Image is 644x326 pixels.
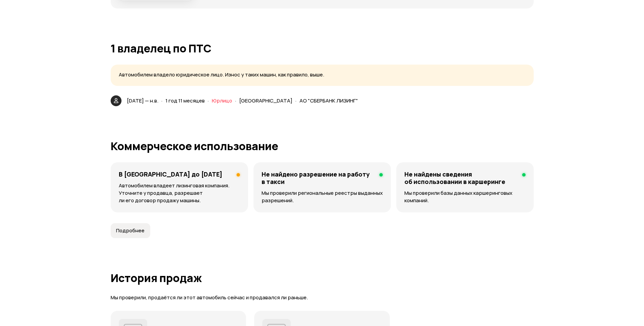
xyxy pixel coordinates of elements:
h1: История продаж [111,272,534,284]
p: Мы проверили базы данных каршеринговых компаний. [404,189,526,204]
p: Автомобилем владеет лизинговая компания. Уточните у продавца, разрешает ли его договор продажу ма... [119,182,240,204]
h4: Не найдены сведения об использовании в каршеринге [404,170,517,185]
button: Подробнее [111,223,150,238]
span: 1 год 11 месяцев [165,97,205,104]
p: Мы проверили региональные реестры выданных разрешений. [262,189,383,204]
h4: Не найдено разрешение на работу в такси [262,170,374,185]
span: Подробнее [116,227,145,234]
span: Юрлицо [212,97,232,104]
p: Мы проверили, продаётся ли этот автомобиль сейчас и продавался ли раньше. [111,294,534,301]
span: · [235,95,237,106]
p: Автомобилем владело юридическое лицо. Износ у таких машин, как правило, выше. [119,71,526,78]
span: · [161,95,163,106]
h1: Коммерческое использование [111,140,534,152]
span: АО "СБЕРБАНК ЛИЗИНГ" [299,97,358,104]
span: [GEOGRAPHIC_DATA] [239,97,292,104]
h4: В [GEOGRAPHIC_DATA] до [DATE] [119,170,222,178]
h1: 1 владелец по ПТС [111,42,534,54]
span: · [207,95,209,106]
span: · [295,95,297,106]
span: [DATE] — н.в. [127,97,158,104]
